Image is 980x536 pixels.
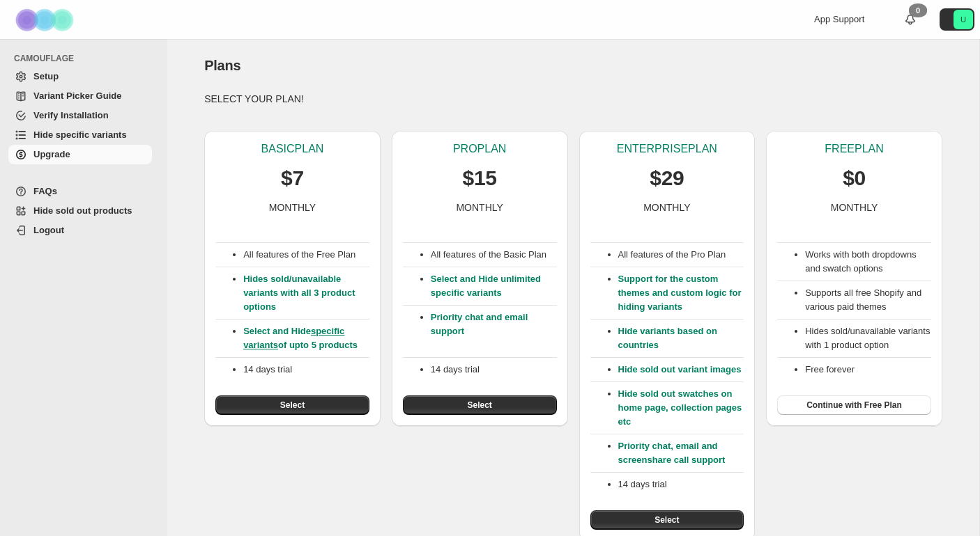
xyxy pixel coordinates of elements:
p: PRO PLAN [453,142,506,156]
a: Setup [8,67,152,86]
span: Upgrade [33,149,70,159]
p: Select and Hide of upto 5 products [243,324,369,352]
span: Select [280,400,305,411]
p: $15 [463,164,497,192]
p: BASIC PLAN [261,142,324,156]
button: Avatar with initials U [940,8,974,31]
p: Hide sold out swatches on home page, collection pages etc [618,387,744,429]
span: Logout [33,225,64,235]
p: $29 [650,164,684,192]
p: MONTHLY [456,200,503,214]
span: Plans [204,58,240,73]
p: Hide sold out variant images [618,363,744,377]
p: FREE PLAN [825,142,883,156]
button: Continue with Free Plan [777,395,931,415]
span: Hide sold out products [33,205,132,216]
a: 0 [903,13,917,26]
li: Works with both dropdowns and swatch options [805,248,931,276]
a: Variant Picker Guide [8,86,152,106]
a: Verify Installation [8,106,152,125]
p: Support for the custom themes and custom logic for hiding variants [618,272,744,314]
a: Hide specific variants [8,125,152,145]
p: All features of the Pro Plan [618,248,744,262]
p: $0 [843,164,866,192]
p: Hide variants based on countries [618,324,744,352]
p: $7 [281,164,304,192]
p: Select and Hide unlimited specific variants [431,272,557,300]
p: Priority chat, email and screenshare call support [618,439,744,467]
a: Logout [8,221,152,240]
li: Free forever [805,363,931,377]
span: Variant Picker Guide [33,90,121,101]
div: 0 [909,3,927,17]
li: Hides sold/unavailable variants with 1 product option [805,324,931,352]
text: U [960,15,966,24]
a: Upgrade [8,145,152,164]
span: Verify Installation [33,110,109,120]
p: 14 days trial [431,363,557,377]
a: Hide sold out products [8,201,152,221]
span: CAMOUFLAGE [14,53,158,64]
span: Select [654,514,679,526]
p: MONTHLY [643,200,690,214]
span: Avatar with initials U [954,10,973,29]
p: MONTHLY [269,200,316,214]
p: Hides sold/unavailable variants with all 3 product options [243,272,369,314]
button: Select [590,510,744,530]
li: Supports all free Shopify and various paid themes [805,286,931,314]
button: Select [403,395,557,415]
p: Priority chat and email support [431,310,557,352]
p: MONTHLY [831,200,878,214]
p: All features of the Basic Plan [431,248,557,262]
a: FAQs [8,182,152,201]
span: Select [467,400,491,411]
span: Setup [33,71,59,81]
p: SELECT YOUR PLAN! [204,92,942,106]
img: Camouflage [11,1,81,39]
span: Continue with Free Plan [806,400,902,411]
span: App Support [814,14,864,24]
span: FAQs [33,186,57,196]
p: 14 days trial [618,478,744,491]
p: 14 days trial [243,363,369,377]
p: All features of the Free Plan [243,248,369,262]
button: Select [215,395,369,415]
p: ENTERPRISE PLAN [617,142,717,156]
span: Hide specific variants [33,129,127,140]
